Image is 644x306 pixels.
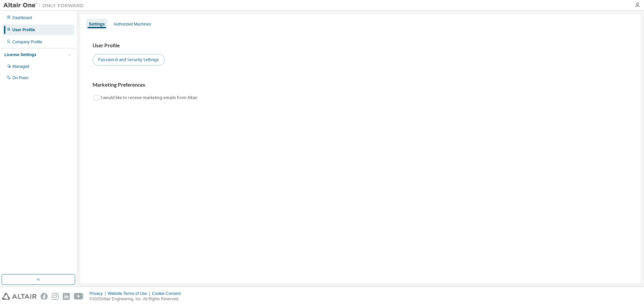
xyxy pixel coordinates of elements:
[152,291,184,296] div: Cookie Consent
[12,64,29,69] div: Managed
[93,42,629,49] h3: User Profile
[41,293,48,300] img: facebook.svg
[89,21,105,27] div: Settings
[52,293,59,300] img: instagram.svg
[108,291,152,296] div: Website Terms of Use
[12,15,32,20] div: Dashboard
[12,39,42,45] div: Company Profile
[90,296,185,302] p: © 2025 Altair Engineering, Inc. All Rights Reserved.
[90,291,108,296] div: Privacy
[74,293,84,300] img: youtube.svg
[4,52,36,57] div: License Settings
[113,21,151,27] div: Authorized Machines
[12,75,29,81] div: On Prem
[93,82,629,88] h3: Marketing Preferences
[93,54,165,65] button: Password and Security Settings
[12,27,35,33] div: User Profile
[2,293,37,300] img: altair_logo.svg
[101,94,199,102] label: I would like to receive marketing emails from Altair
[3,2,87,9] img: Altair One
[63,293,70,300] img: linkedin.svg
